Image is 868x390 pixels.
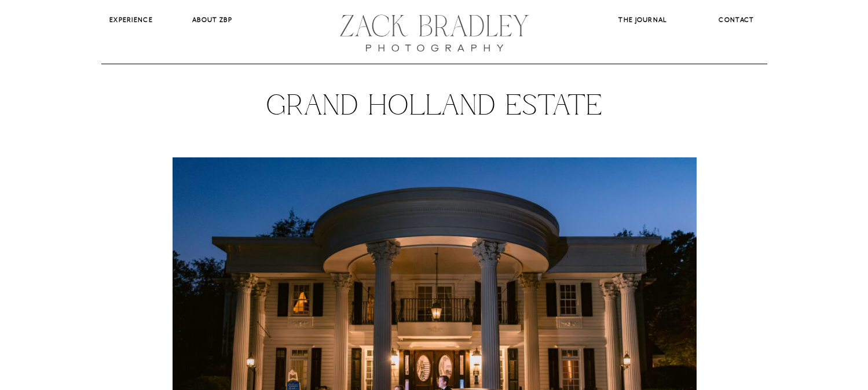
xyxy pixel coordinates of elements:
b: About ZBP [192,16,232,24]
a: About ZBP [182,14,243,25]
a: Experience [101,14,162,25]
b: The Journal [618,16,666,24]
a: The Journal [610,14,676,25]
a: CONTACT [709,14,764,26]
h1: Grand Holland Estate [232,90,636,124]
b: Experience [109,16,153,24]
b: CONTACT [719,16,754,24]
